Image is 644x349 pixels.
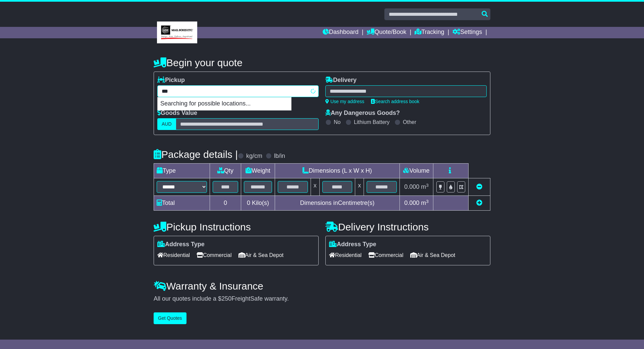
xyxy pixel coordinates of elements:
[421,183,429,190] span: m
[154,196,210,211] td: Total
[368,250,403,260] span: Commercial
[325,221,490,232] h4: Delivery Instructions
[334,119,340,125] label: No
[426,183,429,188] sup: 3
[275,196,399,211] td: Dimensions in Centimetre(s)
[399,164,433,178] td: Volume
[354,119,390,125] label: Lithium Battery
[415,27,444,38] a: Tracking
[476,183,482,190] a: Remove this item
[371,99,419,104] a: Search address book
[157,250,190,260] span: Residential
[157,77,185,84] label: Pickup
[275,164,399,178] td: Dimensions (L x W x H)
[157,241,205,248] label: Address Type
[154,280,490,292] h4: Warranty & Insurance
[404,200,419,206] span: 0.000
[210,196,241,211] td: 0
[476,200,482,206] a: Add new item
[157,21,197,43] img: MBE Brisbane CBD
[410,250,455,260] span: Air & Sea Depot
[197,250,231,260] span: Commercial
[157,110,197,117] label: Goods Value
[157,118,176,130] label: AUD
[154,221,319,232] h4: Pickup Instructions
[421,200,429,206] span: m
[311,178,319,196] td: x
[154,57,490,68] h4: Begin your quote
[158,97,291,110] p: Searching for possible locations...
[154,149,238,160] h4: Package details |
[274,152,285,160] label: lb/in
[221,295,231,302] span: 250
[325,77,357,84] label: Delivery
[247,200,250,206] span: 0
[367,27,406,38] a: Quote/Book
[157,85,319,97] typeahead: Please provide city
[426,199,429,204] sup: 3
[241,164,275,178] td: Weight
[355,178,364,196] td: x
[154,312,186,324] button: Get Quotes
[403,119,416,125] label: Other
[404,183,419,190] span: 0.000
[246,152,262,160] label: kg/cm
[154,295,490,303] div: All our quotes include a $ FreightSafe warranty.
[452,27,482,38] a: Settings
[325,110,400,117] label: Any Dangerous Goods?
[241,196,275,211] td: Kilo(s)
[238,250,284,260] span: Air & Sea Depot
[154,164,210,178] td: Type
[210,164,241,178] td: Qty
[329,241,376,248] label: Address Type
[325,99,364,104] a: Use my address
[323,27,359,38] a: Dashboard
[329,250,362,260] span: Residential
